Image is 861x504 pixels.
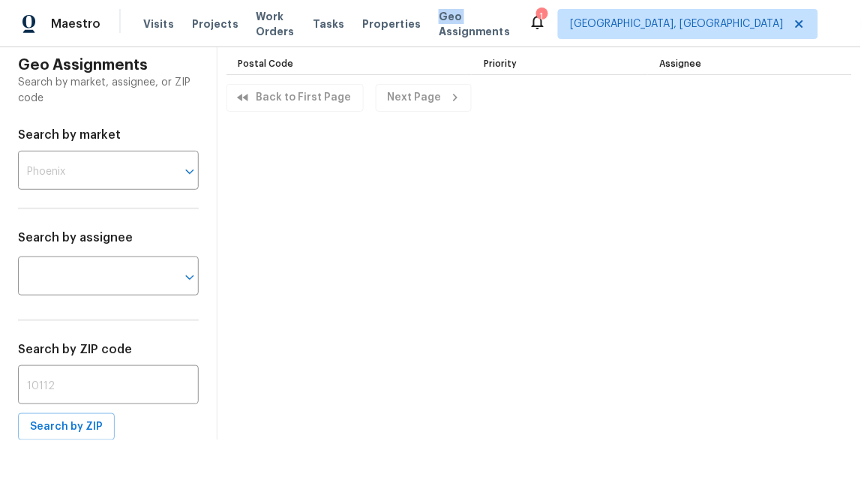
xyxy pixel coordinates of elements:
button: Search by ZIP [18,413,115,441]
span: Geo Assignments [439,9,511,39]
h6: Search by ZIP code [18,339,199,360]
span: Projects [192,16,238,31]
input: Phoenix [18,154,157,190]
span: [GEOGRAPHIC_DATA], [GEOGRAPHIC_DATA] [571,16,784,31]
span: Visits [143,16,174,31]
span: Search by ZIP [30,418,103,436]
p: Search by market, assignee, or ZIP code [18,75,199,106]
h6: Search by market [18,124,199,145]
span: Tasks [313,19,344,29]
button: Open [179,161,200,182]
span: Maestro [51,16,100,31]
th: Priority [472,47,648,75]
th: Postal Code [226,47,472,75]
button: Open [179,267,200,288]
input: 10112 [18,369,199,404]
h6: Search by assignee [18,227,199,248]
div: 1 [536,9,547,24]
span: Properties [362,16,421,31]
span: Work Orders [256,9,295,39]
th: Assignee [648,47,852,75]
h4: Geo Assignments [18,56,199,75]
